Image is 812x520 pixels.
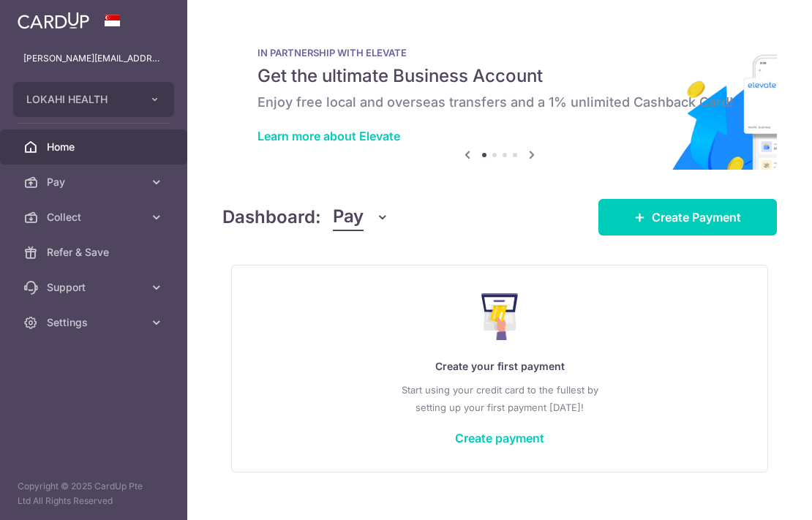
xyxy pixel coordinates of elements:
[261,358,738,375] p: Create your first payment
[47,140,143,154] span: Home
[455,431,544,445] a: Create payment
[47,210,143,225] span: Collect
[257,64,742,88] h5: Get the ultimate Business Account
[222,204,321,230] h4: Dashboard:
[47,175,143,189] span: Pay
[652,208,741,226] span: Create Payment
[261,381,738,416] p: Start using your credit card to the fullest by setting up your first payment [DATE]!
[18,12,89,29] img: CardUp
[333,203,389,231] button: Pay
[257,94,742,111] h6: Enjoy free local and overseas transfers and a 1% unlimited Cashback Card!
[257,47,742,59] p: IN PARTNERSHIP WITH ELEVATE
[13,82,174,117] button: LOKAHI HEALTH
[26,92,135,107] span: LOKAHI HEALTH
[257,129,400,143] a: Learn more about Elevate
[47,315,143,330] span: Settings
[598,199,777,235] a: Create Payment
[23,51,164,66] p: [PERSON_NAME][EMAIL_ADDRESS][DOMAIN_NAME]
[333,203,364,231] span: Pay
[47,245,143,260] span: Refer & Save
[222,23,777,170] img: Renovation banner
[47,280,143,295] span: Support
[481,293,519,340] img: Make Payment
